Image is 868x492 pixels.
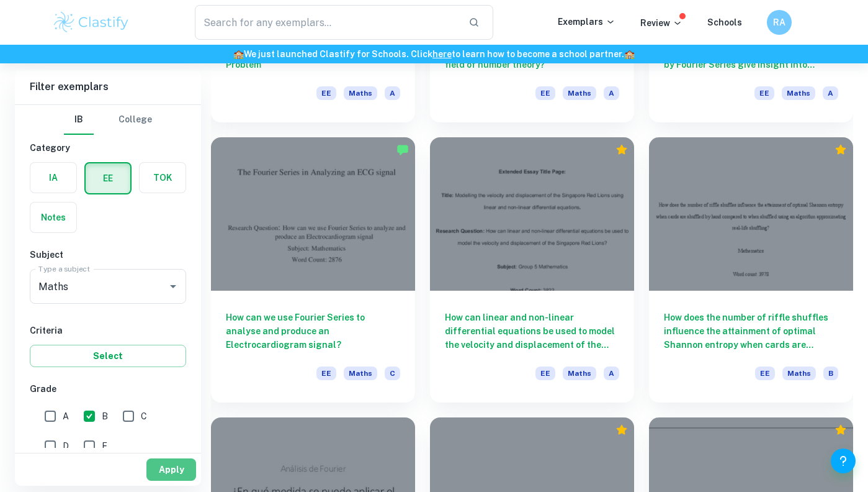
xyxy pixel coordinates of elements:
[63,439,69,453] span: D
[15,70,201,104] h6: Filter exemplars
[615,424,628,436] div: Premium
[755,367,775,380] span: EE
[316,86,336,100] span: EE
[86,163,130,193] button: EE
[831,449,856,473] button: Help and Feedback
[649,137,853,403] a: How does the number of riffle shuffles influence the attainment of optimal Shannon entropy when c...
[52,10,131,35] img: Clastify logo
[535,86,555,100] span: EE
[30,163,76,193] button: IA
[30,324,186,337] h6: Criteria
[38,263,90,274] label: Type a subject
[2,47,866,61] h6: We just launched Clastify for Schools. Click to learn how to become a school partner.
[563,367,596,380] span: Maths
[385,86,400,100] span: A
[385,367,400,380] span: C
[30,345,186,367] button: Select
[396,143,409,156] img: Marked
[823,367,838,380] span: B
[30,248,186,262] h6: Subject
[316,367,336,380] span: EE
[535,367,555,380] span: EE
[30,141,186,155] h6: Category
[211,137,415,403] a: How can we use Fourier Series to analyse and produce an Electrocardiogram signal?EEMathsC
[226,311,400,352] h6: How can we use Fourier Series to analyse and produce an Electrocardiogram signal?
[30,382,186,396] h6: Grade
[604,86,619,100] span: A
[146,458,196,481] button: Apply
[772,16,786,29] h6: RA
[141,409,147,423] span: C
[64,105,152,135] div: Filter type choice
[102,439,107,453] span: E
[558,15,615,29] p: Exemplars
[195,5,459,40] input: Search for any exemplars...
[563,86,596,100] span: Maths
[782,86,815,100] span: Maths
[140,163,186,193] button: TOK
[233,49,244,59] span: 🏫
[767,10,792,35] button: RA
[445,311,619,352] h6: How can linear and non-linear differential equations be used to model the velocity and displaceme...
[664,311,838,352] h6: How does the number of riffle shuffles influence the attainment of optimal Shannon entropy when c...
[604,367,619,380] span: A
[754,86,774,100] span: EE
[30,203,76,232] button: Notes
[119,105,152,135] button: College
[615,143,628,156] div: Premium
[102,409,108,423] span: B
[63,409,69,423] span: A
[624,49,635,59] span: 🏫
[834,143,847,156] div: Premium
[707,17,742,27] a: Schools
[164,278,182,295] button: Open
[344,86,377,100] span: Maths
[430,137,634,403] a: How can linear and non-linear differential equations be used to model the velocity and displaceme...
[344,367,377,380] span: Maths
[834,424,847,436] div: Premium
[823,86,838,100] span: A
[64,105,94,135] button: IB
[432,49,452,59] a: here
[640,16,682,30] p: Review
[782,367,816,380] span: Maths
